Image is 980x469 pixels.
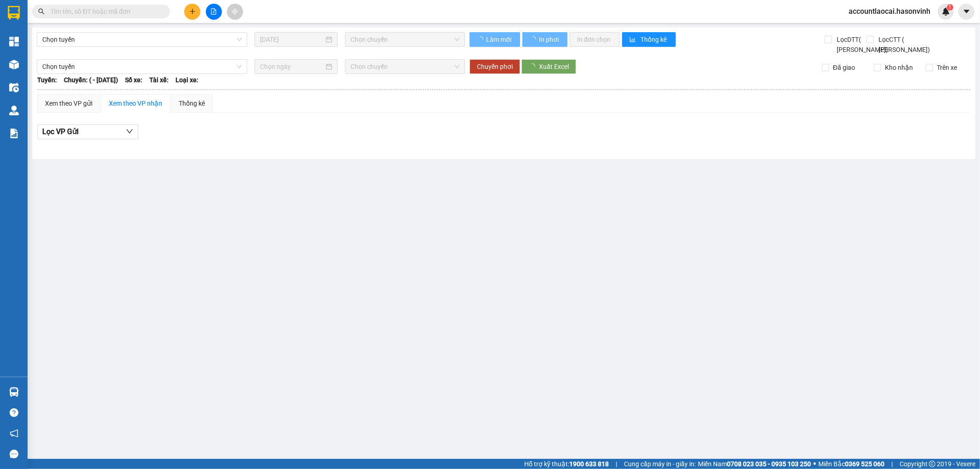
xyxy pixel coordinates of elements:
span: Hỗ trợ kỹ thuật: [524,459,609,469]
span: Chuyến: ( - [DATE]) [64,75,118,85]
strong: 0369 525 060 [845,460,884,468]
img: warehouse-icon [9,387,19,397]
span: search [38,8,45,15]
span: Chọn tuyến [42,60,242,73]
span: down [126,128,133,135]
span: loading [477,36,485,43]
span: Trên xe [933,62,961,73]
img: icon-new-feature [942,7,950,16]
button: caret-down [958,4,974,20]
img: warehouse-icon [9,83,19,92]
img: dashboard-icon [9,37,19,46]
span: Miền Nam [698,459,811,469]
span: In phơi [539,34,560,45]
img: logo-vxr [8,6,20,20]
span: file-add [210,8,217,15]
span: Đã giao [829,62,859,73]
span: Kho nhận [881,62,917,73]
strong: 0708 023 035 - 0935 103 250 [727,460,811,468]
input: 14/08/2025 [260,34,324,45]
button: plus [184,4,200,20]
span: Số xe: [125,75,142,85]
span: bar-chart [629,36,637,44]
button: file-add [206,4,222,20]
span: message [10,450,18,458]
img: solution-icon [9,129,19,138]
button: Lọc VP Gửi [37,124,138,139]
span: aim [232,8,238,15]
div: Xem theo VP nhận [109,98,162,108]
span: Miền Bắc [818,459,884,469]
span: | [891,459,893,469]
span: Lọc VP Gửi [42,126,79,137]
span: copyright [929,461,935,467]
span: Chọn chuyến [351,60,459,73]
span: Thống kê [641,34,668,45]
span: accountlaocai.hasonvinh [841,6,938,17]
span: Cung cấp máy in - giấy in: [624,459,696,469]
span: question-circle [10,408,18,417]
span: loading [530,36,538,43]
button: Làm mới [470,32,520,47]
input: Chọn ngày [260,62,324,72]
img: warehouse-icon [9,60,19,69]
img: warehouse-icon [9,106,19,115]
sup: 1 [947,4,953,11]
span: Chọn chuyến [351,33,459,46]
span: Lọc CTT ( [PERSON_NAME]) [875,34,932,55]
span: Làm mới [486,34,513,45]
div: Thống kê [179,98,205,108]
span: 1 [948,4,952,11]
span: Tài xế: [149,75,169,85]
button: Chuyển phơi [470,59,520,74]
b: Tuyến: [37,76,57,84]
button: Xuất Excel [521,59,576,74]
button: bar-chartThống kê [622,32,676,47]
span: Lọc DTT( [PERSON_NAME]) [833,34,890,55]
span: Chọn tuyến [42,33,242,46]
span: notification [10,429,18,438]
button: In phơi [522,32,567,47]
span: Loại xe: [176,75,198,85]
div: Xem theo VP gửi [45,98,92,108]
button: aim [227,4,243,20]
span: | [616,459,617,469]
button: In đơn chọn [570,32,620,47]
span: caret-down [963,7,971,16]
span: plus [189,8,196,15]
strong: 1900 633 818 [569,460,609,468]
span: ⚪️ [813,462,816,466]
input: Tìm tên, số ĐT hoặc mã đơn [51,6,159,17]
